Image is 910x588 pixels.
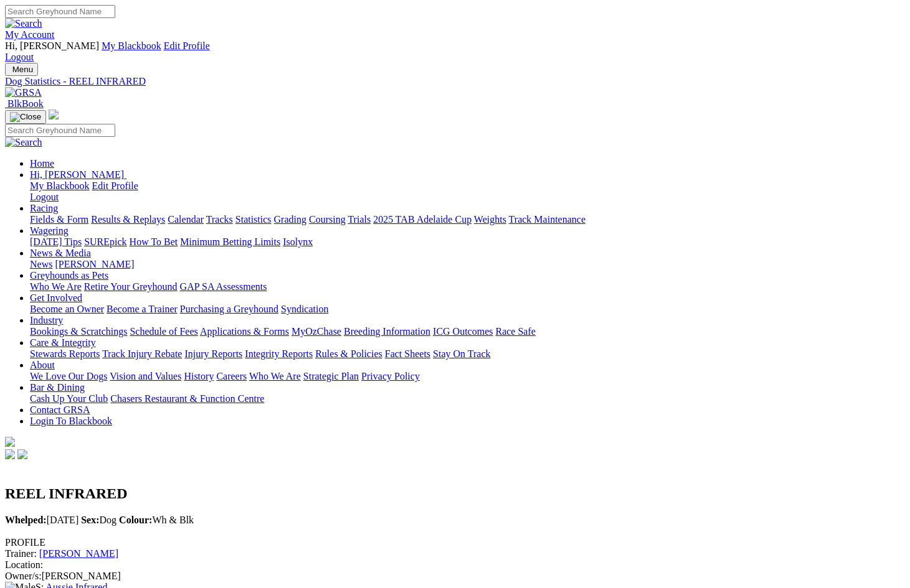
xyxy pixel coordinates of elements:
span: Owner/s: [5,571,42,581]
div: Industry [30,326,905,337]
div: News & Media [30,259,905,270]
div: [PERSON_NAME] [5,571,905,582]
div: PROFILE [5,537,905,548]
a: Syndication [281,304,328,314]
a: BlkBook [5,98,44,109]
img: twitter.svg [17,449,27,459]
a: SUREpick [84,236,126,247]
span: Wh & Blk [119,515,194,525]
a: Bar & Dining [30,382,85,393]
a: Logout [5,52,34,62]
a: ICG Outcomes [433,326,493,337]
b: Colour: [119,515,152,525]
a: GAP SA Assessments [180,281,267,292]
a: Track Injury Rebate [102,348,182,359]
span: Menu [12,65,33,74]
a: Injury Reports [184,348,242,359]
img: Close [10,112,41,122]
a: Purchasing a Greyhound [180,304,278,314]
a: Wagering [30,225,69,236]
div: Care & Integrity [30,348,905,360]
a: Isolynx [283,236,313,247]
a: Login To Blackbook [30,416,112,426]
a: Calendar [168,214,204,225]
a: Get Involved [30,292,82,303]
input: Search [5,124,115,137]
a: About [30,360,55,370]
button: Toggle navigation [5,63,38,76]
a: History [184,371,214,381]
a: My Blackbook [102,40,161,51]
b: Whelped: [5,515,47,525]
a: Home [30,158,54,169]
a: Who We Are [30,281,82,292]
a: Chasers Restaurant & Function Centre [110,393,264,404]
a: 2025 TAB Adelaide Cup [373,214,472,225]
button: Toggle navigation [5,110,46,124]
a: Cash Up Your Club [30,393,108,404]
div: Wagering [30,236,905,248]
a: Become a Trainer [107,304,178,314]
span: Trainer: [5,548,37,559]
span: Hi, [PERSON_NAME] [5,40,99,51]
a: We Love Our Dogs [30,371,107,381]
a: Track Maintenance [509,214,585,225]
div: Get Involved [30,304,905,315]
a: Contact GRSA [30,404,90,415]
a: Edit Profile [164,40,210,51]
a: My Blackbook [30,180,90,191]
a: Breeding Information [344,326,430,337]
a: Fields & Form [30,214,88,225]
a: Greyhounds as Pets [30,270,108,281]
div: About [30,371,905,382]
a: Strategic Plan [303,371,359,381]
img: GRSA [5,87,42,98]
a: Applications & Forms [200,326,289,337]
a: Hi, [PERSON_NAME] [30,169,126,180]
a: My Account [5,29,55,40]
a: Minimum Betting Limits [180,236,280,247]
a: Edit Profile [92,180,138,191]
a: News [30,259,52,269]
input: Search [5,5,115,18]
span: [DATE] [5,515,78,525]
span: Hi, [PERSON_NAME] [30,169,124,180]
a: Careers [216,371,247,381]
a: Care & Integrity [30,337,96,348]
a: Trials [348,214,371,225]
h2: REEL INFRARED [5,485,905,502]
div: My Account [5,40,905,63]
a: Privacy Policy [361,371,420,381]
img: Search [5,137,42,148]
span: Dog [81,515,116,525]
a: Dog Statistics - REEL INFRARED [5,76,905,87]
a: Tracks [206,214,233,225]
div: Bar & Dining [30,393,905,404]
div: Hi, [PERSON_NAME] [30,180,905,203]
a: Coursing [309,214,346,225]
a: MyOzChase [291,326,341,337]
a: Who We Are [249,371,301,381]
img: logo-grsa-white.png [49,110,59,119]
a: Racing [30,203,58,213]
a: Weights [474,214,506,225]
img: Search [5,18,42,29]
a: Statistics [235,214,272,225]
a: Grading [274,214,306,225]
span: BlkBook [7,98,44,109]
span: Location: [5,559,43,570]
a: [PERSON_NAME] [55,259,134,269]
a: How To Bet [130,236,178,247]
img: facebook.svg [5,449,15,459]
a: Results & Replays [91,214,165,225]
a: Stewards Reports [30,348,100,359]
img: logo-grsa-white.png [5,437,15,447]
a: Retire Your Greyhound [84,281,178,292]
div: Greyhounds as Pets [30,281,905,292]
a: Integrity Reports [245,348,313,359]
a: Become an Owner [30,304,104,314]
a: Race Safe [495,326,535,337]
a: Bookings & Scratchings [30,326,127,337]
a: [PERSON_NAME] [39,548,118,559]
